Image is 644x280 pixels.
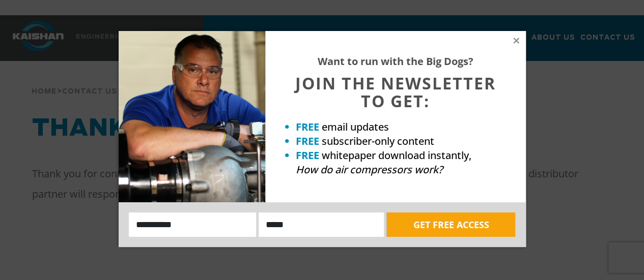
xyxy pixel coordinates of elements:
input: Email [259,212,384,237]
strong: FREE [296,148,319,162]
input: Name: [129,212,257,237]
strong: FREE [296,134,319,148]
span: whitepaper download instantly, [322,148,471,162]
button: GET FREE ACCESS [386,212,515,237]
strong: Want to run with the Big Dogs? [318,54,473,68]
span: email updates [322,120,389,134]
em: How do air compressors work? [296,163,443,176]
strong: FREE [296,120,319,134]
button: Close [512,36,521,45]
span: JOIN THE NEWSLETTER TO GET: [295,72,496,112]
span: subscriber-only content [322,134,434,148]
